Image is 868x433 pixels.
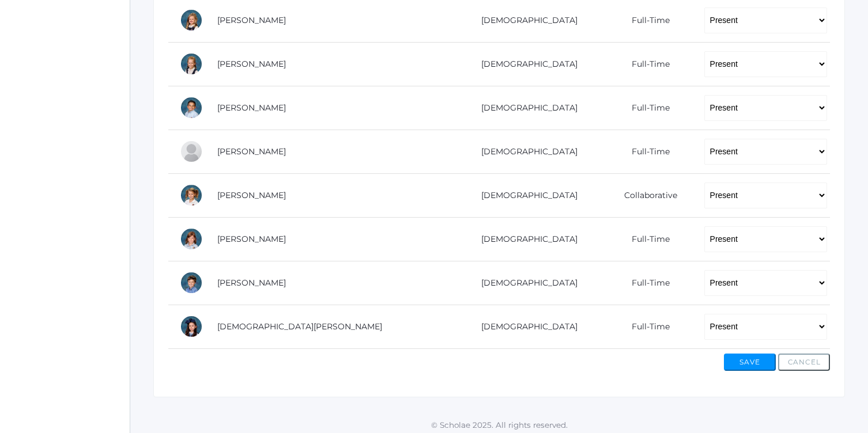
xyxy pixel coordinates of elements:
td: [DEMOGRAPHIC_DATA] [450,86,601,130]
td: Collaborative [601,173,692,217]
div: Chloe Vick [180,227,203,250]
div: Oliver Smith [180,140,203,163]
div: Liam Woodruff [180,271,203,294]
td: Full-Time [601,86,692,130]
td: Full-Time [601,42,692,86]
td: [DEMOGRAPHIC_DATA] [450,42,601,86]
a: [PERSON_NAME] [217,102,286,113]
div: Gracelyn Lavallee [180,9,203,32]
button: Cancel [778,354,830,371]
a: [PERSON_NAME] [217,15,286,25]
div: Hazel Porter [180,52,203,75]
p: © Scholae 2025. All rights reserved. [130,419,868,431]
div: Noah Rosas [180,96,203,119]
td: [DEMOGRAPHIC_DATA] [450,305,601,348]
a: [PERSON_NAME] [217,146,286,157]
a: [DEMOGRAPHIC_DATA][PERSON_NAME] [217,321,382,332]
a: [PERSON_NAME] [217,190,286,200]
td: [DEMOGRAPHIC_DATA] [450,173,601,217]
a: [PERSON_NAME] [217,234,286,244]
td: Full-Time [601,261,692,305]
td: Full-Time [601,130,692,173]
a: [PERSON_NAME] [217,59,286,69]
td: Full-Time [601,305,692,348]
td: [DEMOGRAPHIC_DATA] [450,261,601,305]
button: Save [724,354,776,371]
a: [PERSON_NAME] [217,278,286,288]
div: Kiana Taylor [180,184,203,207]
td: [DEMOGRAPHIC_DATA] [450,130,601,173]
div: Allison Yepiskoposyan [180,315,203,338]
td: [DEMOGRAPHIC_DATA] [450,217,601,261]
td: Full-Time [601,217,692,261]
